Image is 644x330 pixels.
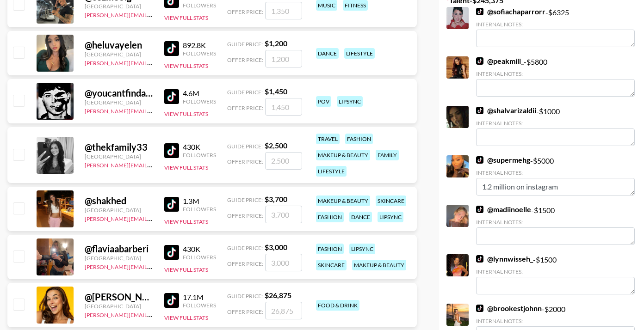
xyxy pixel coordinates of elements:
div: Followers [183,254,216,261]
div: - $ 5800 [476,56,635,97]
img: TikTok [164,41,179,56]
strong: $ 3,000 [265,243,287,251]
div: Followers [183,152,216,159]
input: 2,500 [265,152,302,170]
div: [GEOGRAPHIC_DATA] [85,255,153,262]
div: Internal Notes: [476,318,635,324]
div: pov [316,96,331,107]
button: View Full Stats [164,266,208,273]
a: [PERSON_NAME][EMAIL_ADDRESS][DOMAIN_NAME] [85,160,222,169]
div: makeup & beauty [352,260,406,270]
div: - $ 1500 [476,254,635,294]
div: 17.1M [183,293,216,302]
img: TikTok [164,143,179,158]
div: travel [316,134,340,144]
button: View Full Stats [164,14,208,21]
textarea: 1.2 million on instagram [476,178,635,196]
a: @brookestjohnn [476,304,542,313]
img: TikTok [476,305,483,312]
span: Offer Price: [227,212,263,219]
a: [PERSON_NAME][EMAIL_ADDRESS][DOMAIN_NAME] [85,58,222,67]
div: [GEOGRAPHIC_DATA] [85,99,153,106]
a: [PERSON_NAME][EMAIL_ADDRESS][DOMAIN_NAME] [85,106,222,115]
a: @supermehg [476,155,530,165]
div: lifestyle [316,166,347,177]
img: TikTok [164,293,179,308]
button: View Full Stats [164,314,208,321]
span: Offer Price: [227,308,263,315]
div: Internal Notes: [476,169,635,176]
a: @madiinoelle [476,205,531,214]
a: [PERSON_NAME][EMAIL_ADDRESS][DOMAIN_NAME] [85,310,222,318]
input: 26,875 [265,302,302,319]
button: View Full Stats [164,164,208,171]
input: 1,350 [265,2,302,19]
strong: $ 1,200 [265,39,287,48]
div: skincare [376,196,406,206]
div: - $ 1500 [476,205,635,245]
span: Guide Price: [227,143,263,150]
img: TikTok [164,245,179,260]
div: @ heluvayelen [85,39,153,51]
span: Guide Price: [227,196,263,203]
span: Offer Price: [227,260,263,267]
span: Guide Price: [227,41,263,48]
button: View Full Stats [164,110,208,117]
div: - $ 5000 [476,155,635,196]
a: [PERSON_NAME][EMAIL_ADDRESS][DOMAIN_NAME] [85,262,222,270]
div: Followers [183,206,216,213]
button: View Full Stats [164,218,208,225]
div: family [376,150,399,160]
img: TikTok [476,156,483,164]
div: @ thekfamily33 [85,141,153,153]
a: @peakmill_ [476,56,524,66]
span: Guide Price: [227,89,263,96]
span: Offer Price: [227,158,263,165]
div: lipsync [337,96,363,107]
div: Followers [183,2,216,9]
img: TikTok [476,57,483,65]
a: [PERSON_NAME][EMAIL_ADDRESS][DOMAIN_NAME] [85,10,222,18]
input: 1,450 [265,98,302,116]
strong: $ 1,450 [265,87,287,96]
span: Offer Price: [227,104,263,111]
div: food & drink [316,300,359,311]
div: [GEOGRAPHIC_DATA] [85,303,153,310]
div: fashion [316,244,344,254]
span: Guide Price: [227,244,263,251]
span: Offer Price: [227,56,263,63]
div: Internal Notes: [476,219,635,226]
div: skincare [316,260,347,270]
span: Guide Price: [227,293,263,299]
a: @shalvarizaldii [476,106,536,115]
div: [GEOGRAPHIC_DATA] [85,153,153,160]
div: Followers [183,98,216,105]
div: [GEOGRAPHIC_DATA] [85,207,153,214]
div: fashion [316,212,344,222]
div: dance [349,212,372,222]
div: Followers [183,50,216,57]
div: - $ 6325 [476,7,635,47]
div: Internal Notes: [476,268,635,275]
div: Internal Notes: [476,120,635,127]
div: 430K [183,244,216,254]
img: TikTok [164,89,179,104]
button: View Full Stats [164,62,208,69]
div: makeup & beauty [316,196,370,206]
div: 892.8K [183,41,216,50]
div: Followers [183,302,216,309]
div: Internal Notes: [476,70,635,77]
img: TikTok [476,206,483,213]
div: @ youcantfindalex [85,87,153,99]
strong: $ 3,700 [265,195,287,203]
div: Internal Notes: [476,21,635,28]
div: 430K [183,142,216,152]
div: dance [316,48,339,59]
div: [GEOGRAPHIC_DATA] [85,3,153,10]
strong: $ 26,875 [265,291,291,299]
input: 3,700 [265,206,302,223]
img: TikTok [476,107,483,114]
div: [GEOGRAPHIC_DATA] [85,51,153,58]
div: 4.6M [183,89,216,98]
div: lipsync [349,244,375,254]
